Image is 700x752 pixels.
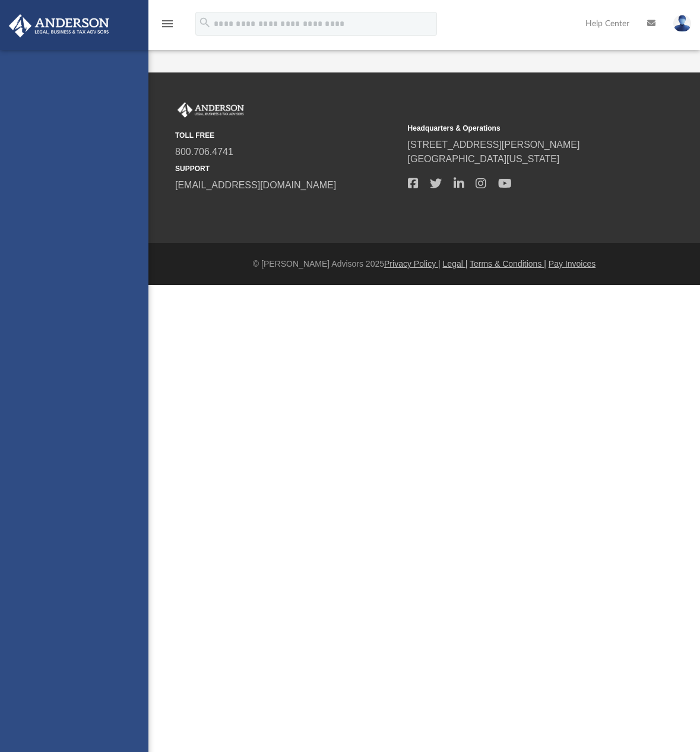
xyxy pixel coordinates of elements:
a: Legal | [443,259,468,268]
div: © [PERSON_NAME] Advisors 2025 [148,258,700,270]
a: [GEOGRAPHIC_DATA][US_STATE] [408,154,560,164]
a: [EMAIL_ADDRESS][DOMAIN_NAME] [175,180,336,190]
small: TOLL FREE [175,130,400,141]
a: menu [160,23,175,31]
i: menu [160,17,175,31]
a: 800.706.4741 [175,147,233,157]
a: Pay Invoices [549,259,596,268]
i: search [198,16,211,29]
small: SUPPORT [175,163,400,174]
a: Privacy Policy | [384,259,441,268]
a: Terms & Conditions | [470,259,546,268]
img: User Pic [673,15,691,32]
small: Headquarters & Operations [408,123,632,134]
img: Anderson Advisors Platinum Portal [5,14,113,37]
img: Anderson Advisors Platinum Portal [175,102,246,118]
a: [STREET_ADDRESS][PERSON_NAME] [408,140,580,150]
